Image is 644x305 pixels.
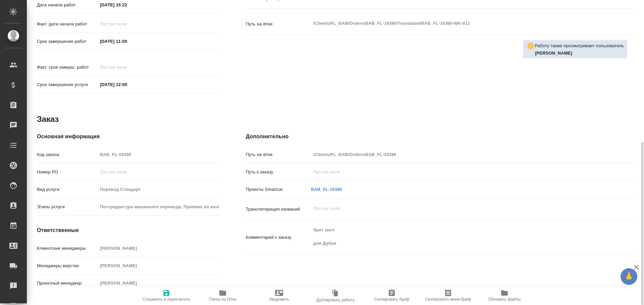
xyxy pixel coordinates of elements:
span: Скопировать бриф [374,297,409,302]
h4: Дополнительно [246,133,637,141]
input: Пустое поле [98,261,219,271]
button: Дублировать работу [307,286,364,305]
p: Факт. срок заверш. работ [37,64,98,71]
p: Проекты Smartcat [246,186,311,193]
p: Номер РО [37,169,98,175]
input: Пустое поле [98,184,219,194]
p: Код заказа [37,151,98,158]
span: Скопировать мини-бриф [425,297,471,302]
p: Путь на drive [246,151,311,158]
input: Пустое поле [98,243,219,253]
input: Пустое поле [98,150,219,159]
b: [PERSON_NAME] [535,51,572,56]
button: Скопировать мини-бриф [420,286,476,305]
h2: Заказ [37,114,59,125]
p: Дата начала работ [37,2,98,8]
input: Пустое поле [98,19,156,29]
p: Срок завершения работ [37,38,98,45]
p: Менеджеры верстки [37,262,98,269]
p: Проектный менеджер [37,280,98,287]
button: 🙏 [621,268,637,285]
a: BAB_FL-16390 [311,187,342,192]
textarea: /Clients/FL_BAB/Orders/BAB_FL-16390/Translated/BAB_FL-16390-WK-011 [311,18,604,29]
p: Комментарий к заказу [246,234,311,241]
p: Работу также просматривает пользователь [535,43,624,49]
p: Срок завершения услуги [37,81,98,88]
span: Обновить файлы [488,297,521,302]
button: Обновить файлы [476,286,533,305]
button: Сохранить и пересчитать [138,286,195,305]
p: Путь к заказу [246,169,311,175]
h4: Ответственные [37,226,219,234]
p: Попова Галина [535,50,624,57]
button: Уведомить [251,286,307,305]
span: Уведомить [269,297,289,302]
button: Папка на Drive [195,286,251,305]
input: Пустое поле [98,202,219,212]
p: Вид услуги [37,186,98,193]
input: Пустое поле [311,167,604,177]
input: Пустое поле [98,62,156,72]
span: Папка на Drive [209,297,236,302]
p: Факт. дата начала работ [37,21,98,27]
p: Клиентские менеджеры [37,245,98,252]
h4: Основная информация [37,133,219,141]
textarea: брит англ для Дубая [311,224,604,249]
span: Сохранить и пересчитать [143,297,190,302]
p: Транслитерация названий [246,206,311,213]
input: Пустое поле [311,150,604,159]
button: Скопировать бриф [364,286,420,305]
span: 🙏 [623,270,635,284]
span: Дублировать работу [316,298,355,302]
p: Путь на drive [246,21,311,27]
input: Пустое поле [98,278,219,288]
input: ✎ Введи что-нибудь [98,36,156,46]
input: Пустое поле [98,167,219,177]
p: Этапы услуги [37,204,98,210]
input: ✎ Введи что-нибудь [98,80,156,89]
